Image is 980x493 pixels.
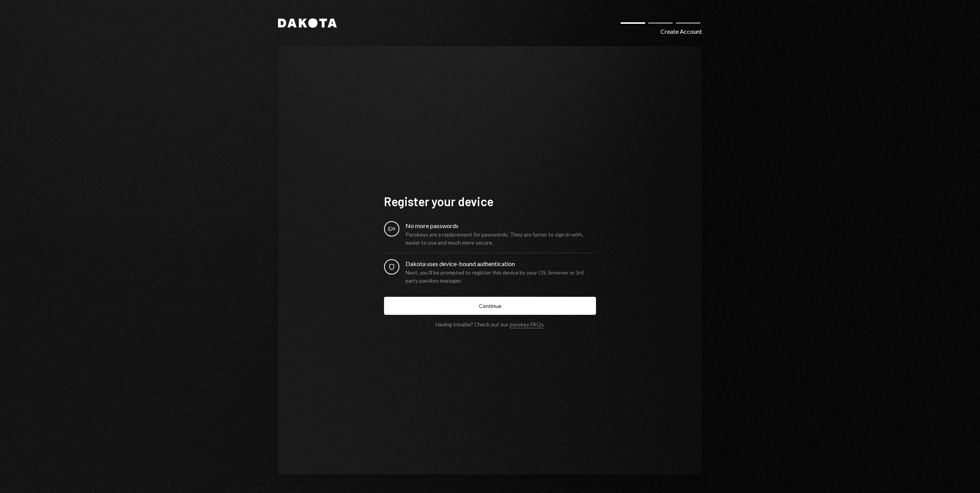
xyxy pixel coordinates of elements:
[406,259,596,268] div: Dakota uses device-bound authentication
[510,321,544,328] a: passkey FAQs
[406,230,596,246] div: Passkeys are a replacement for passwords. They are faster to sign in with, easier to use and much...
[435,321,545,328] div: Having trouble? Check out our .
[384,297,596,315] button: Continue
[384,194,596,209] h1: Register your device
[661,27,702,36] div: Create Account
[406,221,596,230] div: No more passwords
[406,268,596,285] div: Next, you’ll be prompted to register this device by your OS, browser or 3rd party passkey manager.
